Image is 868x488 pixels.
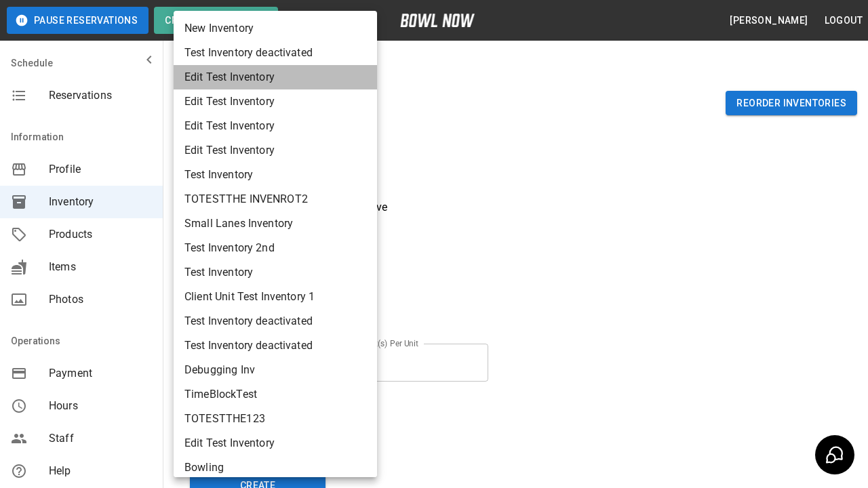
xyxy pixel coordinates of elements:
li: Test Inventory deactivated [174,309,377,333]
li: Edit Test Inventory [174,89,377,114]
li: Edit Test Inventory [174,114,377,138]
li: New Inventory [174,16,377,41]
li: TOTESTTHE123 [174,407,377,431]
li: Test Inventory deactivated [174,41,377,65]
li: Edit Test Inventory [174,431,377,455]
li: Client Unit Test Inventory 1 [174,285,377,309]
li: Test Inventory 2nd [174,236,377,260]
li: Edit Test Inventory [174,65,377,89]
li: Debugging Inv [174,358,377,382]
li: Test Inventory [174,163,377,187]
li: Test Inventory [174,260,377,285]
li: Bowling [174,455,377,480]
li: TimeBlockTest [174,382,377,407]
li: Test Inventory deactivated [174,333,377,358]
li: Edit Test Inventory [174,138,377,163]
li: TOTESTTHE INVENROT2 [174,187,377,211]
li: Small Lanes Inventory [174,211,377,236]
